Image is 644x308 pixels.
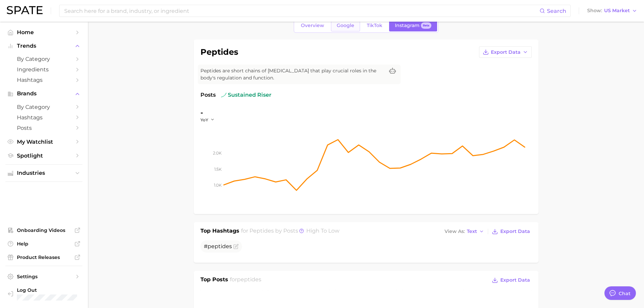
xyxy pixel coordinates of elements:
[5,41,82,51] button: Trends
[295,20,330,31] a: Overview
[604,9,630,13] span: US Market
[64,5,540,17] input: Search here for a brand, industry, or ingredient
[5,225,82,235] a: Onboarding Videos
[5,75,82,85] a: Hashtags
[367,23,382,28] span: TikTok
[200,67,384,81] span: Peptides are short chains of [MEDICAL_DATA] that play crucial roles in the body's regulation and ...
[5,285,82,303] a: Log out. Currently logged in with e-mail marketing@tri-k.com.
[208,243,232,250] span: peptides
[5,102,82,112] a: by Category
[5,150,82,161] a: Spotlight
[547,8,566,14] span: Search
[213,150,222,156] tspan: 2.0k
[17,287,77,293] span: Log Out
[237,276,261,283] span: peptides
[17,274,71,280] span: Settings
[5,112,82,123] a: Hashtags
[5,252,82,262] a: Product Releases
[587,9,602,13] span: Show
[17,125,71,131] span: Posts
[17,114,71,121] span: Hashtags
[467,230,477,233] span: Text
[200,91,216,99] span: Posts
[490,276,531,285] button: Export Data
[443,227,486,236] button: View AsText
[204,243,232,250] span: #
[5,27,82,38] a: Home
[301,23,324,28] span: Overview
[361,20,388,31] a: TikTok
[337,23,354,28] span: Google
[17,152,71,159] span: Spotlight
[249,228,274,234] span: peptides
[491,49,521,55] span: Export Data
[395,23,420,28] span: Instagram
[331,20,360,31] a: Google
[17,170,71,176] span: Industries
[5,239,82,249] a: Help
[17,66,71,73] span: Ingredients
[221,91,271,99] span: sustained riser
[17,56,71,62] span: by Category
[5,123,82,133] a: Posts
[221,92,226,98] img: sustained riser
[500,229,530,234] span: Export Data
[17,91,71,97] span: Brands
[5,64,82,75] a: Ingredients
[17,43,71,49] span: Trends
[17,77,71,83] span: Hashtags
[200,227,239,236] h1: Top Hashtags
[389,20,437,31] a: InstagramBeta
[233,244,239,249] button: Flag as miscategorized or irrelevant
[214,166,222,171] tspan: 1.5k
[5,168,82,178] button: Industries
[306,228,339,234] span: high to low
[490,227,531,236] button: Export Data
[423,23,429,28] span: Beta
[7,6,43,14] img: SPATE
[5,137,82,147] a: My Watchlist
[17,104,71,110] span: by Category
[214,183,222,188] tspan: 1.0k
[586,6,639,15] button: ShowUS Market
[17,227,71,233] span: Onboarding Videos
[200,117,208,123] span: YoY
[17,139,71,145] span: My Watchlist
[230,276,261,286] h2: for
[200,117,215,123] button: YoY
[5,54,82,64] a: by Category
[17,254,71,260] span: Product Releases
[500,277,530,283] span: Export Data
[200,107,219,118] div: -
[241,227,339,236] h2: for by Posts
[200,276,228,286] h1: Top Posts
[200,48,238,56] h1: peptides
[445,230,465,233] span: View As
[5,271,82,282] a: Settings
[17,241,71,247] span: Help
[17,29,71,35] span: Home
[479,46,532,58] button: Export Data
[5,89,82,99] button: Brands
